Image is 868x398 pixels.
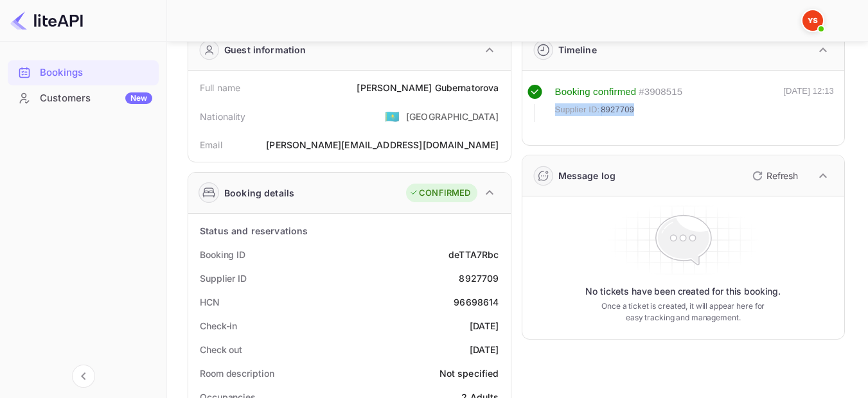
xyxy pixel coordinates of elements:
a: CustomersNew [8,86,159,110]
div: CustomersNew [8,86,159,111]
div: Room description [200,367,274,380]
span: 8927709 [601,103,634,116]
div: [DATE] [470,319,499,333]
div: deTTA7Rbc [448,248,499,261]
div: Not specified [439,367,499,380]
div: Customers [40,91,152,106]
div: Check out [200,343,242,356]
div: Guest information [224,43,306,56]
div: [DATE] 12:13 [783,85,834,122]
span: Supplier ID: [555,103,600,116]
div: Email [200,138,222,151]
div: Booking details [224,186,294,200]
div: CONFIRMED [409,187,470,200]
button: Refresh [745,166,803,186]
div: Booking confirmed [555,85,637,99]
div: [GEOGRAPHIC_DATA] [406,110,499,123]
div: [PERSON_NAME] Gubernatorova [357,81,499,94]
div: [PERSON_NAME][EMAIL_ADDRESS][DOMAIN_NAME] [266,138,499,151]
div: Nationality [200,110,246,123]
div: Message log [558,169,616,182]
div: Status and reservations [200,224,308,238]
div: Supplier ID [200,272,247,285]
div: Timeline [558,43,597,56]
div: [DATE] [470,343,499,356]
p: Once a ticket is created, it will appear here for easy tracking and management. [598,300,769,324]
a: Bookings [8,60,159,84]
div: # 3908515 [639,85,682,99]
span: United States [385,105,400,128]
button: Collapse navigation [72,365,95,388]
div: Check-in [200,319,237,333]
img: LiteAPI logo [10,10,83,31]
div: 96698614 [454,295,499,309]
img: Yandex Support [802,10,823,31]
p: No tickets have been created for this booking. [585,285,781,298]
div: Bookings [8,60,159,85]
div: Full name [200,81,240,94]
div: Booking ID [200,248,245,261]
div: 8927709 [459,272,499,285]
div: HCN [200,295,220,309]
div: New [125,92,152,104]
p: Refresh [766,169,798,182]
div: Bookings [40,65,152,80]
